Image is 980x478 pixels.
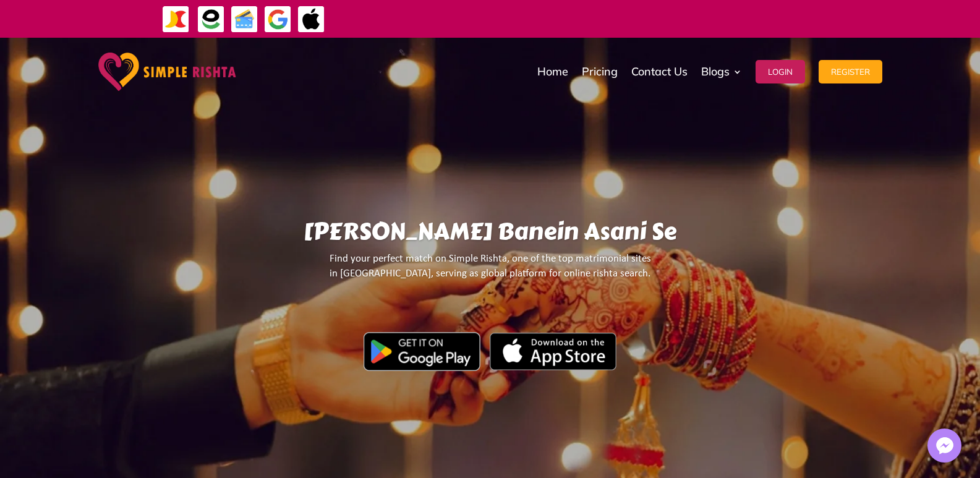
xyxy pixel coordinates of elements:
[364,332,480,370] img: Google Play
[128,218,853,252] h1: [PERSON_NAME] Banein Asani Se
[582,41,618,103] a: Pricing
[819,60,882,83] button: Register
[537,41,568,103] a: Home
[701,41,742,103] a: Blogs
[128,252,853,292] p: Find your perfect match on Simple Rishta, one of the top matrimonial sites in [GEOGRAPHIC_DATA], ...
[197,6,225,33] img: EasyPaisa-icon
[264,6,292,33] img: GooglePay-icon
[631,41,688,103] a: Contact Us
[819,41,882,103] a: Register
[932,433,957,458] img: Messenger
[297,6,325,33] img: ApplePay-icon
[756,41,805,103] a: Login
[756,60,805,83] button: Login
[231,6,258,33] img: Credit Cards
[162,6,190,33] img: JazzCash-icon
